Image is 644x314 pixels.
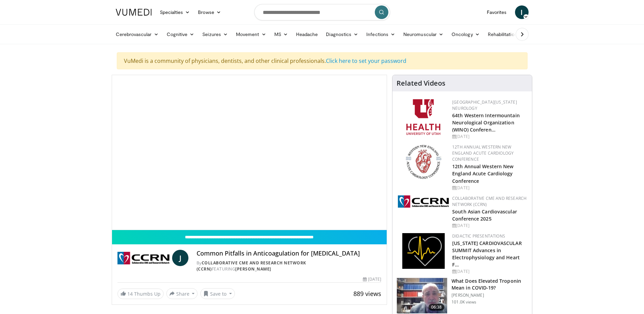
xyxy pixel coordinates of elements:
a: Browse [194,5,225,19]
img: a04ee3ba-8487-4636-b0fb-5e8d268f3737.png.150x105_q85_autocrop_double_scale_upscale_version-0.2.png [398,195,449,208]
a: Click here to set your password [326,57,406,65]
a: [US_STATE] CARDIOVASCULAR SUMMIT Advances in Electrophysiology and Heart F… [452,240,522,268]
a: 06:38 What Does Elevated Troponin Mean in COVID-19? [PERSON_NAME] 101.0K views [397,278,528,314]
a: Rehabilitation [484,28,521,41]
img: 0954f259-7907-4053-a817-32a96463ecc8.png.150x105_q85_autocrop_double_scale_upscale_version-0.2.png [405,144,442,180]
a: Movement [232,28,270,41]
p: 101.0K views [452,299,476,305]
video-js: Video Player [112,75,387,230]
div: [DATE] [452,185,527,191]
button: Share [166,288,198,299]
div: Didactic Presentations [452,233,527,239]
p: [PERSON_NAME] [452,293,528,298]
h3: What Does Elevated Troponin Mean in COVID-19? [452,278,528,291]
a: [GEOGRAPHIC_DATA][US_STATE] Neurology [452,99,517,111]
span: 06:38 [428,304,445,311]
a: 14 Thumbs Up [117,289,164,299]
img: f6362829-b0a3-407d-a044-59546adfd345.png.150x105_q85_autocrop_double_scale_upscale_version-0.2.png [406,99,440,135]
a: 12th Annual Western New England Acute Cardiology Conference [452,163,513,184]
a: I [515,5,529,19]
a: Neuromuscular [399,28,447,41]
a: South Asian Cardiovascular Conference 2025 [452,208,517,222]
a: J [172,250,188,266]
img: VuMedi Logo [116,9,152,16]
a: 64th Western Intermountain Neurological Organization (WINO) Conferen… [452,112,520,133]
span: 889 views [353,290,381,298]
a: Diagnostics [322,28,362,41]
div: VuMedi is a community of physicians, dentists, and other clinical professionals. [117,52,528,69]
a: 12th Annual Western New England Acute Cardiology Conference [452,144,514,162]
img: 1860aa7a-ba06-47e3-81a4-3dc728c2b4cf.png.150x105_q85_autocrop_double_scale_upscale_version-0.2.png [402,233,445,269]
span: 14 [127,291,133,297]
a: Seizures [198,28,232,41]
div: [DATE] [452,134,527,140]
a: Cognitive [163,28,199,41]
div: By FEATURING [197,260,381,272]
img: Collaborative CME and Research Network (CCRN) [117,250,169,266]
a: Collaborative CME and Research Network (CCRN) [197,260,306,272]
a: Headache [292,28,322,41]
button: Save to [200,288,235,299]
a: Oncology [447,28,484,41]
div: [DATE] [452,268,527,275]
img: 98daf78a-1d22-4ebe-927e-10afe95ffd94.150x105_q85_crop-smart_upscale.jpg [397,278,447,313]
a: Specialties [156,5,194,19]
div: [DATE] [452,223,527,229]
a: [PERSON_NAME] [235,266,271,272]
a: Favorites [483,5,511,19]
h4: Related Videos [397,79,445,87]
a: Cerebrovascular [112,28,163,41]
a: Infections [362,28,399,41]
a: Collaborative CME and Research Network (CCRN) [452,195,527,207]
h4: Common Pitfalls in Anticoagulation for [MEDICAL_DATA] [197,250,381,257]
a: MS [270,28,292,41]
div: [DATE] [363,276,381,282]
input: Search topics, interventions [254,4,390,20]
